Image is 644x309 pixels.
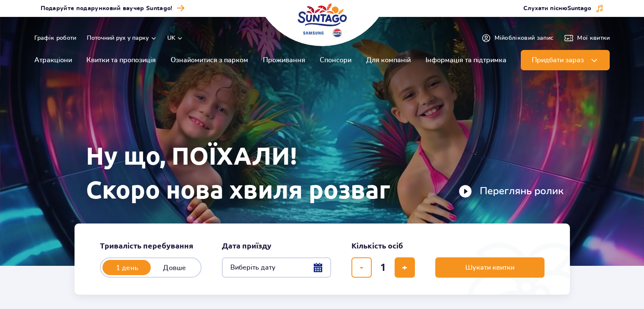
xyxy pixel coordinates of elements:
[34,50,72,70] a: Атракціони
[320,50,351,70] a: Спонсори
[263,50,305,70] a: Проживання
[495,34,554,42] span: Мій обліковий запис
[567,6,591,11] span: Suntago
[351,240,403,251] span: Кількість осіб
[564,33,610,43] a: Мої квитки
[75,223,570,295] form: Планування вашого візиту до Park of Poland
[523,4,604,13] button: Слухати піснюSuntago
[366,50,411,70] a: Для компаній
[100,240,193,251] span: Тривалість перебування
[435,257,544,278] button: Шукати квитки
[465,264,514,271] span: Шукати квитки
[41,3,185,14] a: Подаруйте подарунковий ваучер Suntago!
[86,139,564,207] h1: Ну що, ПОЇХАЛИ! Скоро нова хвиля розваг
[103,259,152,276] label: 1 день
[521,50,610,70] button: Придбати зараз
[171,50,248,70] a: Ознайомитися з парком
[222,257,331,278] button: Виберіть дату
[395,257,415,278] button: додати квиток
[41,4,173,13] span: Подаруйте подарунковий ваучер Suntago!
[426,50,506,70] a: Інформація та підтримка
[151,259,199,276] label: Довше
[459,185,564,198] button: Переглянь ролик
[577,34,610,42] span: Мої квитки
[86,50,156,70] a: Квитки та пропозиція
[87,35,157,41] button: Поточний рух у парку
[532,56,584,64] span: Придбати зараз
[481,33,554,43] a: Мійобліковий запис
[373,257,393,278] input: кількість квитків
[167,34,183,42] button: uk
[523,4,591,13] span: Слухати пісню
[34,34,77,42] a: Графік роботи
[222,240,271,251] span: Дата приїзду
[351,257,372,278] button: видалити квиток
